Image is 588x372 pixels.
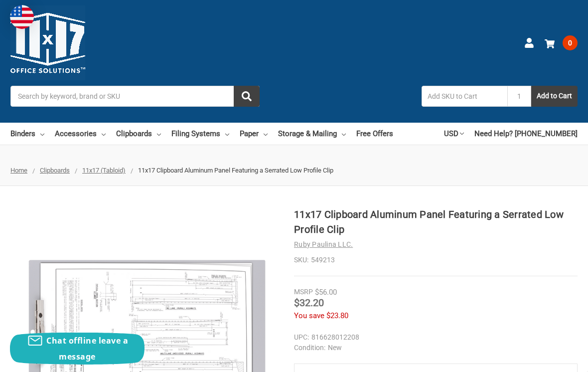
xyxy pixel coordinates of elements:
[116,123,161,145] a: Clipboards
[326,311,348,320] span: $23.80
[294,332,578,343] dd: 816628012208
[10,123,44,145] a: Binders
[294,343,325,353] dt: Condition:
[278,123,346,145] a: Storage & Mailing
[531,86,578,107] button: Add to Cart
[474,123,578,145] a: Need Help? [PHONE_NUMBER]
[294,287,313,297] div: MSRP
[10,86,260,107] input: Search by keyword, brand or SKU
[422,86,507,107] input: Add SKU to Cart
[55,123,106,145] a: Accessories
[10,333,145,365] button: Chat offline leave a message
[40,167,70,174] a: Clipboards
[46,335,128,362] span: Chat offline leave a message
[294,207,578,237] h1: 11x17 Clipboard Aluminum Panel Featuring a Serrated Low Profile Clip
[240,123,268,145] a: Paper
[545,30,578,56] a: 0
[294,311,324,320] span: You save
[294,297,324,309] span: $32.20
[563,35,578,50] span: 0
[10,167,27,174] a: Home
[138,167,333,174] span: 11x17 Clipboard Aluminum Panel Featuring a Serrated Low Profile Clip
[294,240,353,248] a: Ruby Paulina LLC.
[82,167,126,174] a: 11x17 (Tabloid)
[356,123,393,145] a: Free Offers
[294,255,578,265] dd: 549213
[171,123,229,145] a: Filing Systems
[444,123,464,145] a: USD
[294,332,309,343] dt: UPC:
[294,255,308,265] dt: SKU:
[10,5,85,80] img: 11x17.com
[315,288,337,297] span: $56.00
[10,5,34,29] img: duty and tax information for United States
[294,343,578,353] dd: New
